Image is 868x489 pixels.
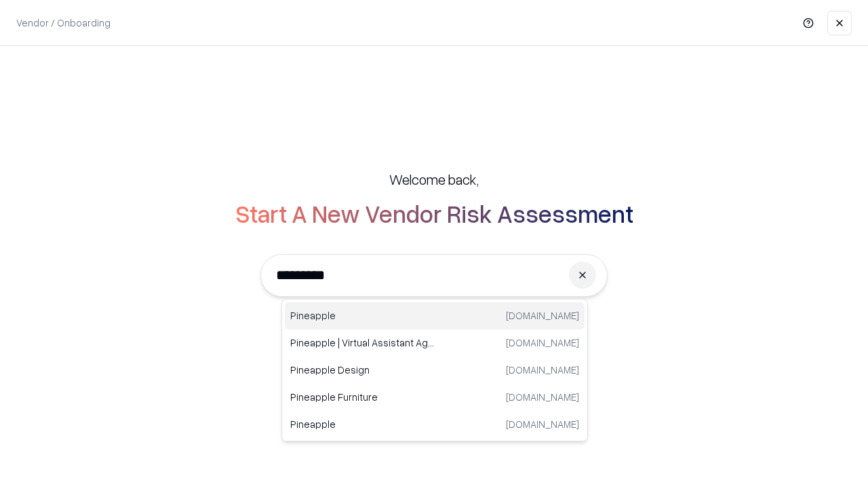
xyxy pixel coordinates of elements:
p: Pineapple | Virtual Assistant Agency [290,336,435,350]
h2: Start A New Vendor Risk Assessment [235,200,633,227]
p: Pineapple [290,417,435,431]
p: [DOMAIN_NAME] [506,308,579,323]
div: Suggestions [281,299,588,441]
p: Pineapple Design [290,363,435,377]
p: Vendor / Onboarding [16,16,111,30]
p: Pineapple [290,308,435,323]
p: [DOMAIN_NAME] [506,417,579,431]
h5: Welcome back, [389,170,479,189]
p: [DOMAIN_NAME] [506,363,579,377]
p: [DOMAIN_NAME] [506,390,579,404]
p: Pineapple Furniture [290,390,435,404]
p: [DOMAIN_NAME] [506,336,579,350]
